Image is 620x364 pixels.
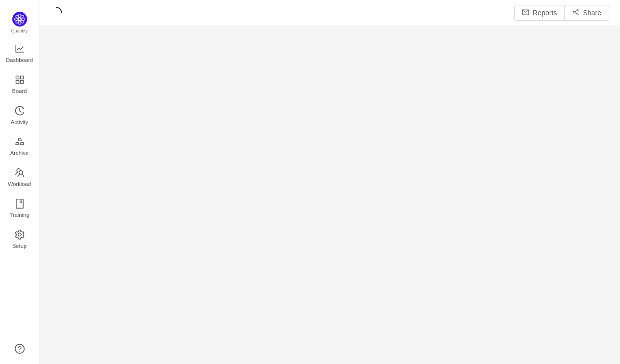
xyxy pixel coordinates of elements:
[15,106,25,116] i: icon: history
[514,5,565,21] button: icon: mailReports
[50,7,62,19] i: icon: loading
[15,137,25,147] i: icon: gold
[15,44,25,64] a: Dashboard
[15,75,25,85] i: icon: appstore
[15,44,25,54] i: icon: line-chart
[15,230,25,250] a: Setup
[11,112,28,132] span: Activity
[12,81,27,101] span: Board
[15,199,25,209] i: icon: book
[12,236,27,256] span: Setup
[11,29,28,33] span: Quantify
[10,143,29,163] span: Archive
[15,137,25,157] a: Archive
[15,230,25,240] i: icon: setting
[15,344,25,354] a: icon: question-circle
[564,5,609,21] button: icon: share-altShare
[15,106,25,126] a: Activity
[15,168,25,178] i: icon: team
[12,12,27,27] img: Quantify
[8,174,31,194] span: Workload
[15,75,25,95] a: Board
[9,205,29,225] span: Training
[15,168,25,188] a: Workload
[6,50,33,70] span: Dashboard
[15,199,25,219] a: Training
